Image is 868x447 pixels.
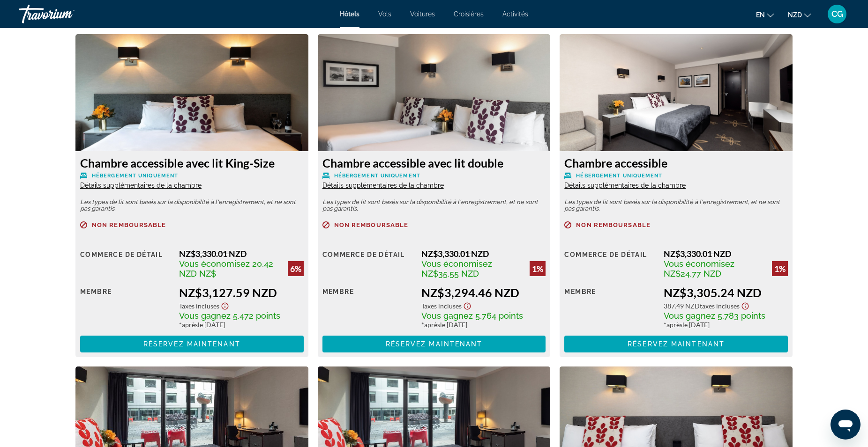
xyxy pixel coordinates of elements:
div: 1% [772,261,788,276]
span: après [666,321,682,329]
span: 5,783 points [718,311,765,321]
span: Détails supplémentaires de la chambre [322,182,444,189]
a: Croisières [454,10,484,18]
span: NZ$24.77 NZD [664,269,721,278]
img: Chambre accessible [560,34,793,151]
span: NZD [788,11,802,19]
button: Changer de langue [756,8,774,22]
span: Non remboursable [92,222,166,228]
span: Vous gagnez [421,311,473,321]
span: Hébergement Uniquement [92,173,178,179]
div: Membre [80,286,172,329]
span: Vous économisez [421,259,492,269]
p: Les types de lit sont basés sur la disponibilité à l'enregistrement, et ne sont pas garantis. [322,199,546,212]
div: * le [DATE] [421,321,546,329]
span: Réservez maintenant [386,340,483,348]
div: * le [DATE] [664,321,788,329]
button: Afficher les taxes et frais de la clause de non-responsabilité [462,300,473,310]
p: Les types de lit sont basés sur la disponibilité à l'enregistrement, et ne sont pas garantis. [80,199,304,212]
div: NZ$3,330.01 NZD [179,249,303,259]
span: 20,42 NZD NZ$ [179,259,273,278]
span: Hébergement Uniquement [576,173,662,179]
span: CG [831,9,843,19]
div: 6% [288,261,304,276]
div: NZ$3,127.59 NZD [179,286,303,300]
span: après [182,321,198,329]
iframe: Bouton de lancement de la fenêtre de messagerie [831,410,861,440]
span: Détails supplémentaires de la chambre [80,182,202,189]
span: Vous économisez [664,259,734,269]
span: 5,764 points [475,311,523,321]
a: Activités [502,10,528,18]
a: Vols [378,10,391,18]
span: Taxes incluses [179,302,219,310]
span: Taxes incluses [421,302,462,310]
div: Membre [322,286,414,329]
button: Afficher les taxes et frais de la clause de non-responsabilité [219,300,231,310]
button: Changer de devise [788,8,811,22]
span: NZ$35.55 NZD [421,269,479,278]
h3: Chambre accessible [564,156,788,170]
div: Commerce de détail [322,249,414,278]
img: Chambre accessible avec lit King-Size [75,34,308,151]
div: Commerce de détail [564,249,656,278]
div: NZ$3,330.01 NZD [421,249,546,259]
span: Réservez maintenant [143,340,240,348]
a: Voitures [410,10,435,18]
div: * le [DATE] [179,321,303,329]
span: Réservez maintenant [628,340,725,348]
span: 387.49 NZD [664,302,700,310]
div: Commerce de détail [80,249,172,278]
h3: Chambre accessible avec lit King-Size [80,156,304,170]
button: Afficher les taxes et frais de la clause de non-responsabilité [740,300,751,310]
p: Les types de lit sont basés sur la disponibilité à l'enregistrement, et ne sont pas garantis. [564,199,788,212]
span: Hébergement Uniquement [334,173,420,179]
h3: Chambre accessible avec lit double [322,156,546,170]
span: Non remboursable [334,222,409,228]
button: Réservez maintenant [322,336,546,352]
span: Non remboursable [576,222,651,228]
div: NZ$3,305.24 NZD [664,286,788,300]
span: 5,472 points [233,311,280,321]
span: Détails supplémentaires de la chambre [564,182,686,189]
span: Vous gagnez [664,311,715,321]
button: Réservez maintenant [80,336,304,352]
button: Menu de l'utilisateur [825,4,849,24]
span: Vous gagnez [179,311,231,321]
button: Réservez maintenant [564,336,788,352]
span: Taxes incluses [700,302,740,310]
a: Travorium [19,2,112,26]
div: NZ$3,294.46 NZD [421,286,546,300]
span: après [424,321,440,329]
span: en [756,11,765,19]
div: Membre [564,286,656,329]
div: NZ$3,330.01 NZD [664,249,788,259]
span: Vous économisez [179,259,250,269]
a: Hôtels [340,10,359,18]
div: 1% [530,261,546,276]
img: Chambre accessible avec lit double [318,34,551,151]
